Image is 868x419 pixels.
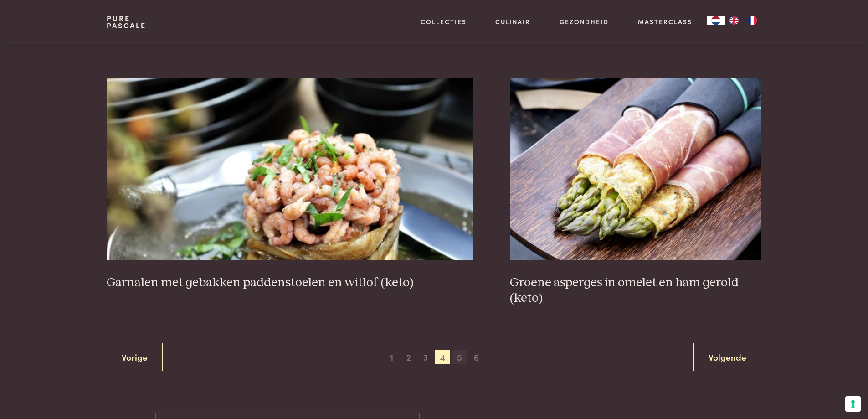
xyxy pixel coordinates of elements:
[401,350,416,364] span: 2
[469,350,484,364] span: 6
[707,16,725,25] a: NL
[495,17,530,26] a: Culinair
[107,78,473,260] img: Garnalen met gebakken paddenstoelen en witlof (keto)
[510,275,761,306] h3: Groene asperges in omelet en ham gerold (keto)
[707,16,761,25] aside: Language selected: Nederlands
[107,343,163,372] a: Vorige
[707,16,725,25] div: Language
[435,350,450,364] span: 4
[385,350,399,364] span: 1
[743,16,761,25] a: FR
[638,17,692,26] a: Masterclass
[693,343,761,372] a: Volgende
[510,78,761,306] a: Groene asperges in omelet en ham gerold (keto) Groene asperges in omelet en ham gerold (keto)
[421,17,467,26] a: Collecties
[560,17,609,26] a: Gezondheid
[510,78,761,260] img: Groene asperges in omelet en ham gerold (keto)
[107,15,146,29] a: PurePascale
[107,275,473,291] h3: Garnalen met gebakken paddenstoelen en witlof (keto)
[725,16,743,25] a: EN
[845,396,861,412] button: Uw voorkeuren voor toestemming voor trackingtechnologieën
[452,350,467,364] span: 5
[418,350,433,364] span: 3
[107,78,473,290] a: Garnalen met gebakken paddenstoelen en witlof (keto) Garnalen met gebakken paddenstoelen en witlo...
[725,16,761,25] ul: Language list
